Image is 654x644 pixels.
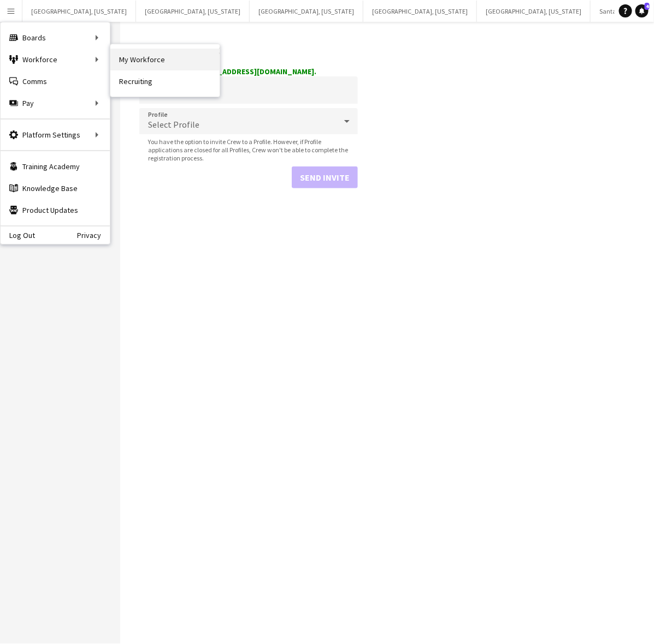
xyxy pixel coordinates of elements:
a: Training Academy [1,156,110,177]
button: [GEOGRAPHIC_DATA], [US_STATE] [136,1,250,22]
div: Boards [1,27,110,49]
button: [GEOGRAPHIC_DATA], [US_STATE] [250,1,363,22]
a: Comms [1,70,110,92]
span: You have the option to invite Crew to a Profile. However, if Profile applications are closed for ... [139,138,358,162]
span: 4 [645,3,650,10]
a: Knowledge Base [1,177,110,199]
button: [GEOGRAPHIC_DATA], [US_STATE] [363,1,477,22]
div: Pay [1,92,110,114]
div: Platform Settings [1,124,110,146]
button: [GEOGRAPHIC_DATA], [US_STATE] [22,1,136,22]
a: Log Out [1,231,35,240]
a: Recruiting [110,70,220,92]
a: Privacy [77,231,110,240]
button: [GEOGRAPHIC_DATA], [US_STATE] [477,1,591,22]
a: 4 [635,4,649,17]
h1: Invite contact [139,41,358,58]
span: Select Profile [148,119,199,130]
strong: [EMAIL_ADDRESS][DOMAIN_NAME]. [195,67,316,76]
a: Product Updates [1,199,110,221]
div: Workforce [1,49,110,70]
a: My Workforce [110,49,220,70]
div: Invitation sent to [139,67,358,76]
